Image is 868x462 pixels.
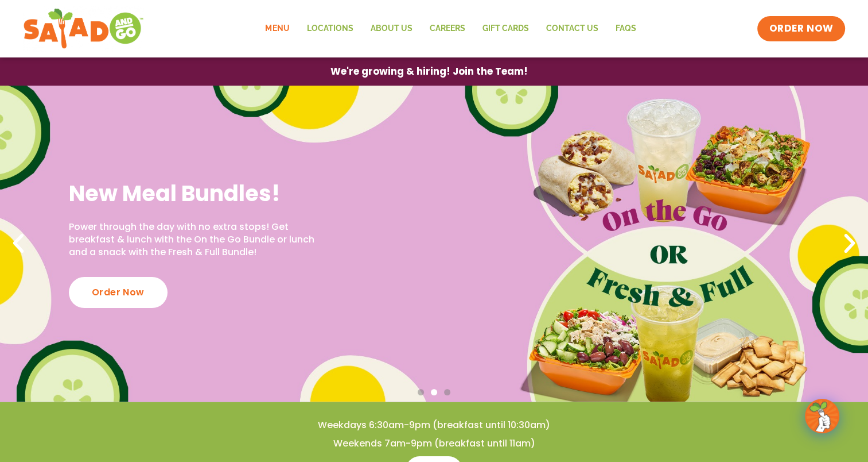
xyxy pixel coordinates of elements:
a: FAQs [606,16,644,42]
span: Go to slide 1 [418,389,424,395]
a: Careers [421,16,473,42]
a: Locations [298,16,361,42]
img: new-SAG-logo-768×292 [23,6,144,52]
img: wpChatIcon [806,400,838,432]
span: Go to slide 2 [431,389,437,395]
span: ORDER NOW [769,22,833,36]
nav: Menu [256,16,644,42]
p: Power through the day with no extra stops! Get breakfast & lunch with the On the Go Bundle or lun... [69,221,333,259]
a: About Us [361,16,421,42]
div: Previous slide [6,231,31,256]
span: Go to slide 3 [444,389,450,395]
a: Menu [256,16,298,42]
a: Contact Us [537,16,606,42]
span: We're growing & hiring! Join the Team! [330,67,528,76]
a: GIFT CARDS [473,16,537,42]
h2: New Meal Bundles! [69,179,333,207]
a: We're growing & hiring! Join the Team! [313,58,545,85]
h4: Weekends 7am-9pm (breakfast until 11am) [23,437,845,450]
h4: Weekdays 6:30am-9pm (breakfast until 10:30am) [23,419,845,432]
div: Next slide [837,231,862,256]
div: Order Now [69,277,168,308]
a: ORDER NOW [757,16,844,41]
